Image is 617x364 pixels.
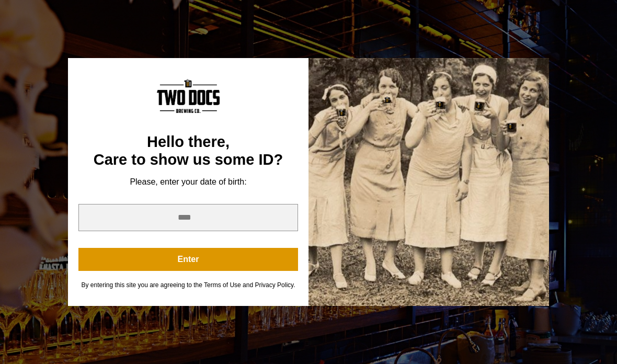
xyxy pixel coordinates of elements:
[157,79,220,113] img: Content Logo
[78,133,298,168] div: Hello there, Care to show us some ID?
[78,177,298,187] div: Please, enter your date of birth:
[78,281,298,289] div: By entering this site you are agreeing to the Terms of Use and Privacy Policy.
[78,248,298,271] button: Enter
[78,204,298,231] input: year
